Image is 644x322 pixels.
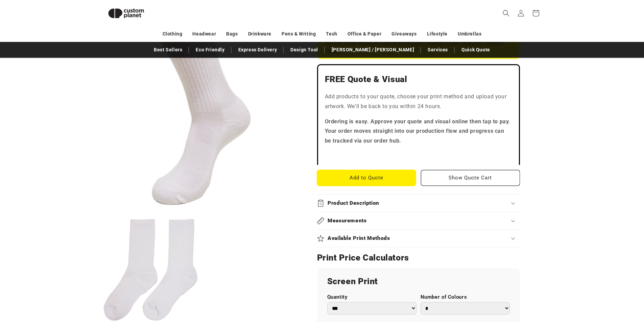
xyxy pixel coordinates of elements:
summary: Search [499,6,514,21]
h2: Screen Print [327,276,510,287]
a: Eco Friendly [192,44,228,56]
a: Giveaways [391,28,416,40]
p: Add products to your quote, choose your print method and upload your artwork. We'll be back to yo... [325,92,512,112]
strong: Ordering is easy. Approve your quote and visual online then tap to pay. Your order moves straight... [325,118,511,144]
a: Services [424,44,451,56]
h2: Print Price Calculators [317,252,520,263]
a: Umbrellas [458,28,481,40]
a: Express Delivery [235,44,281,56]
a: Bags [226,28,238,40]
a: Office & Paper [348,28,381,40]
a: Best Sellers [150,44,186,56]
h2: Product Description [328,200,379,207]
a: [PERSON_NAME] / [PERSON_NAME] [328,44,418,56]
a: Quick Quote [458,44,494,56]
img: Custom Planet [102,3,150,24]
h2: Measurements [328,217,367,224]
label: Number of Colours [421,294,510,300]
a: Headwear [192,28,216,40]
a: Pens & Writing [282,28,316,40]
a: Drinkware [248,28,271,40]
label: Quantity [327,294,416,300]
iframe: Customer reviews powered by Trustpilot [325,151,512,158]
h2: FREE Quote & Visual [325,74,512,85]
button: Show Quote Cart [421,170,520,186]
button: Add to Quote [317,170,416,186]
a: Tech [326,28,337,40]
summary: Measurements [317,212,520,229]
summary: Available Print Methods [317,230,520,247]
h2: Available Print Methods [328,235,390,242]
a: Design Tool [287,44,321,56]
a: Clothing [163,28,183,40]
summary: Product Description [317,195,520,212]
iframe: Chat Widget [531,249,644,322]
a: Lifestyle [427,28,448,40]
